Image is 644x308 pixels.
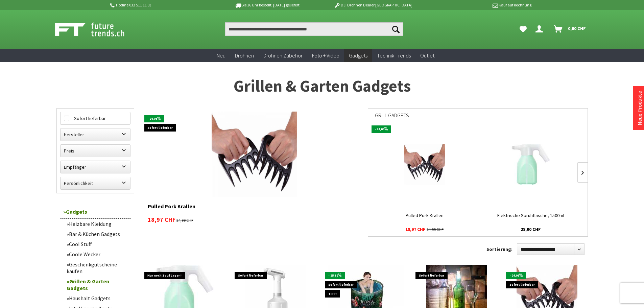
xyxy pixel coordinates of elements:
[427,226,444,233] span: 24,99 CHF
[148,203,361,216] a: Pulled Pork Krallen
[349,52,367,59] span: Gadgets
[61,177,130,189] label: Persönlichkeit
[521,226,541,233] span: 28,00 CHF
[61,112,130,124] label: Sofort lieferbar
[372,49,415,63] a: Technik-Trends
[404,144,445,185] img: Pulled Pork Krallen für zu Hause
[312,52,339,59] span: Foto + Video
[230,49,259,63] a: Drohnen
[225,22,403,36] input: Produkt, Marke, Kategorie, EAN, Artikelnummer…
[372,212,478,226] a: Pulled Pork Krallen
[109,1,215,9] p: Hotline 032 511 11 03
[63,229,131,239] a: Bar & Küchen Gadgets
[212,49,230,63] a: Neu
[60,205,131,219] a: Gadgets
[212,112,297,197] img: Pulled Pork Krallen für zu Hause
[63,276,131,293] a: Grillen & Garten Gadgets
[63,293,131,303] a: Haushalt Gadgets
[176,217,193,224] span: 24,99 CHF
[426,1,531,9] p: Kauf auf Rechnung
[235,52,254,59] span: Drohnen
[61,128,130,141] label: Hersteller
[405,226,426,233] span: 18,97 CHF
[63,259,131,276] a: Geschenkgutscheine kaufen
[415,49,439,63] a: Outlet
[215,1,320,9] p: Bis 16 Uhr bestellt, [DATE] geliefert.
[61,145,130,157] label: Preis
[375,109,581,127] div: Grill Gadgets
[486,244,512,255] label: Sortierung:
[63,219,131,229] a: Heizbare Kleidung
[516,22,530,36] a: Meine Favoriten
[56,78,588,95] h1: Grillen & Garten Gadgets
[307,49,344,63] a: Foto + Video
[377,52,411,59] span: Technik-Trends
[636,91,643,125] a: Neue Produkte
[478,212,584,226] a: Elektrische Sprühflasche, 1500ml
[63,239,131,249] a: Cool Stuff
[389,22,403,36] button: Suchen
[568,23,586,34] span: 0,00 CHF
[63,249,131,259] a: Coole Wecker
[420,52,434,59] span: Outlet
[217,52,225,59] span: Neu
[551,22,589,36] a: Warenkorb
[61,161,130,173] label: Empfänger
[259,49,307,63] a: Drohnen Zubehör
[148,216,175,223] span: 18,97 CHF
[344,49,372,63] a: Gadgets
[263,52,303,59] span: Drohnen Zubehör
[533,22,548,36] a: Dein Konto
[320,1,426,9] p: DJI Drohnen Dealer [GEOGRAPHIC_DATA]
[510,144,551,185] img: Elektrische Sprühflasche, 1500ml
[55,21,139,38] img: Shop Futuretrends - zur Startseite wechseln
